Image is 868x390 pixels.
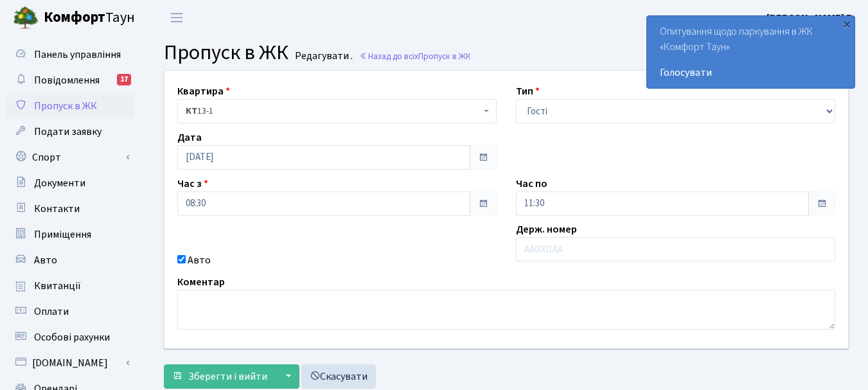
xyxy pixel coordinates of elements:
[6,119,135,145] a: Подати заявку
[164,364,276,389] button: Зберегти і вийти
[6,93,135,119] a: Пропуск в ЖК
[34,330,110,344] span: Особові рахунки
[34,279,81,293] span: Квитанції
[161,7,193,28] button: Переключити навігацію
[6,273,135,299] a: Квитанції
[6,67,135,93] a: Повідомлення17
[44,7,105,28] b: Комфорт
[6,299,135,324] a: Оплати
[177,84,230,99] label: Квартира
[13,5,39,31] img: logo.png
[188,369,267,384] span: Зберегти і вийти
[177,99,497,123] span: <b>КТ</b>&nbsp;&nbsp;&nbsp;&nbsp;13-1
[6,350,135,376] a: [DOMAIN_NAME]
[177,130,202,145] label: Дата
[647,16,855,88] div: Опитування щодо паркування в ЖК «Комфорт Таун»
[516,237,835,261] input: AA0001AA
[34,202,80,216] span: Контакти
[177,176,208,191] label: Час з
[164,38,288,67] span: Пропуск в ЖК
[766,11,853,25] b: [PERSON_NAME] Г.
[516,176,547,191] label: Час по
[6,222,135,247] a: Приміщення
[6,42,135,67] a: Панель управління
[766,10,853,26] a: [PERSON_NAME] Г.
[359,50,471,62] a: Назад до всіхПропуск в ЖК
[34,227,91,242] span: Приміщення
[292,50,353,62] small: Редагувати .
[516,222,577,237] label: Держ. номер
[418,50,471,62] span: Пропуск в ЖК
[177,274,225,290] label: Коментар
[34,125,102,139] span: Подати заявку
[186,105,197,118] b: КТ
[6,247,135,273] a: Авто
[34,253,57,267] span: Авто
[34,305,69,319] span: Оплати
[34,73,100,87] span: Повідомлення
[840,17,853,30] div: ×
[188,253,211,268] label: Авто
[301,364,376,389] a: Скасувати
[34,48,121,62] span: Панель управління
[186,105,481,118] span: <b>КТ</b>&nbsp;&nbsp;&nbsp;&nbsp;13-1
[6,324,135,350] a: Особові рахунки
[516,84,540,99] label: Тип
[44,7,135,29] span: Таун
[34,99,97,113] span: Пропуск в ЖК
[6,196,135,222] a: Контакти
[6,170,135,196] a: Документи
[117,74,131,85] div: 17
[34,176,85,190] span: Документи
[6,145,135,170] a: Спорт
[660,65,842,80] a: Голосувати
